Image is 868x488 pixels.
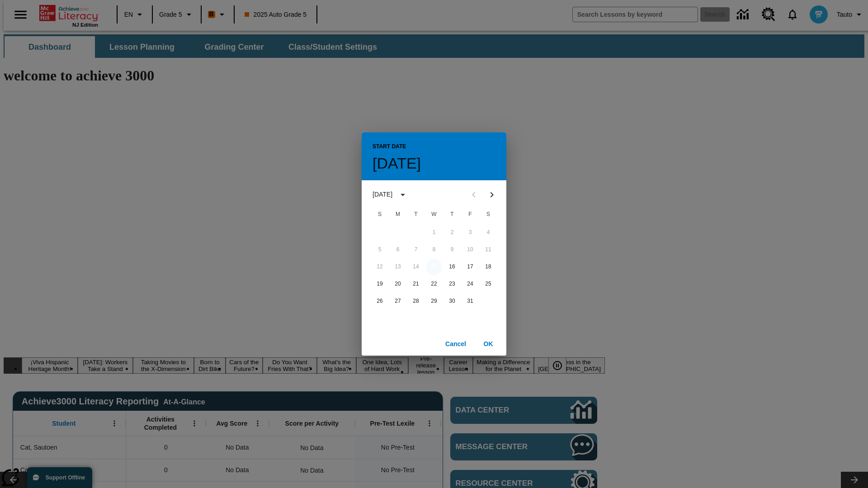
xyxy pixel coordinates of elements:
[408,293,424,310] button: 28
[426,206,442,224] span: Wednesday
[395,187,410,202] button: calendar view is open, switch to year view
[426,276,442,292] button: 22
[444,206,460,224] span: Thursday
[390,276,406,292] button: 20
[444,276,460,292] button: 23
[462,206,478,224] span: Friday
[390,206,406,224] span: Monday
[408,206,424,224] span: Tuesday
[480,276,496,292] button: 25
[444,293,460,310] button: 30
[462,293,478,310] button: 31
[426,293,442,310] button: 29
[373,190,392,199] div: [DATE]
[426,259,442,275] button: 15
[372,276,388,292] button: 19
[372,206,388,224] span: Sunday
[462,259,478,275] button: 17
[474,336,503,352] button: OK
[480,206,496,224] span: Saturday
[390,293,406,310] button: 27
[373,154,421,173] h4: [DATE]
[441,336,470,352] button: Cancel
[373,140,406,154] span: Start Date
[444,259,460,275] button: 16
[480,259,496,275] button: 18
[408,276,424,292] button: 21
[462,276,478,292] button: 24
[372,293,388,310] button: 26
[483,186,501,204] button: Next month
